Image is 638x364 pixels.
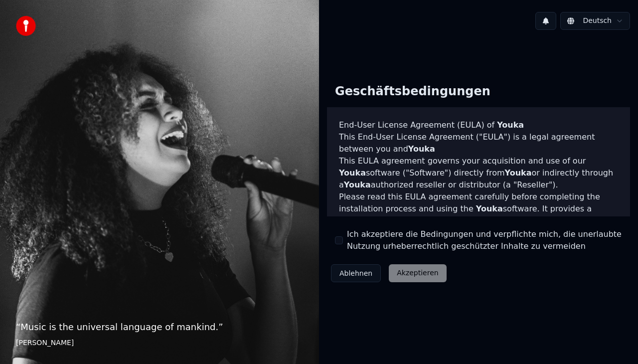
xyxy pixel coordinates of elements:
span: Youka [410,216,437,225]
p: This EULA agreement governs your acquisition and use of our software ("Software") directly from o... [339,155,618,191]
label: Ich akzeptiere die Bedingungen und verpflichte mich, die unerlaubte Nutzung urheberrechtlich gesc... [347,228,622,252]
p: “ Music is the universal language of mankind. ” [16,320,303,334]
span: Youka [476,204,503,213]
span: Youka [497,120,524,130]
p: Please read this EULA agreement carefully before completing the installation process and using th... [339,191,618,239]
span: Youka [408,144,435,154]
footer: [PERSON_NAME] [16,338,303,348]
span: Youka [344,180,371,189]
span: Youka [339,168,366,178]
div: Geschäftsbedingungen [327,76,498,108]
button: Ablehnen [331,264,381,282]
span: Youka [505,168,532,178]
p: This End-User License Agreement ("EULA") is a legal agreement between you and [339,131,618,155]
h3: End-User License Agreement (EULA) of [339,119,618,131]
img: youka [16,16,36,36]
